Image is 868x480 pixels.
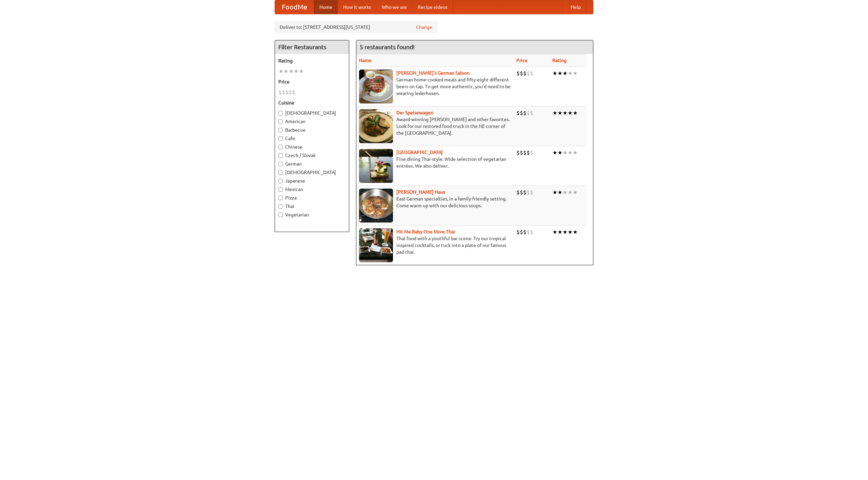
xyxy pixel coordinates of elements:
img: satay.jpg [359,149,393,183]
li: $ [523,149,527,156]
li: ★ [283,68,289,75]
li: $ [520,149,523,156]
li: ★ [557,228,563,236]
li: $ [282,89,285,96]
p: Fine dining Thai-style. Wide selection of vegetarian entrées. We also deliver. [359,156,511,169]
a: Name [359,58,372,63]
h5: Price [278,78,346,85]
input: Chinese [278,145,283,149]
a: Who we are [376,0,412,14]
label: Chinese [278,143,346,150]
img: esthers.jpg [359,70,393,103]
a: Price [516,58,528,63]
li: $ [292,89,295,96]
li: $ [530,228,533,236]
img: speisewagen.jpg [359,109,393,143]
label: American [278,118,346,125]
li: $ [285,89,289,96]
label: Cafe [278,135,346,142]
input: Pizza [278,196,283,200]
li: ★ [557,109,563,117]
input: Cafe [278,136,283,141]
p: Thai food with a youthful bar scene. Try our tropical inspired cocktails, or tuck into a plate of... [359,235,511,255]
li: ★ [557,70,563,77]
b: [PERSON_NAME] Haus [396,189,445,195]
input: [DEMOGRAPHIC_DATA] [278,111,283,115]
li: $ [278,89,282,96]
li: $ [289,89,292,96]
a: [PERSON_NAME]'s German Saloon [396,70,470,76]
li: ★ [299,68,304,75]
p: Award-winning [PERSON_NAME] and other favorites. Look for our restored food truck in the NE corne... [359,116,511,136]
a: How it works [338,0,376,14]
li: ★ [573,70,578,77]
li: ★ [563,109,568,117]
li: ★ [557,189,563,196]
li: $ [527,189,530,196]
li: ★ [568,228,573,236]
li: ★ [568,70,573,77]
li: $ [523,228,527,236]
label: [DEMOGRAPHIC_DATA] [278,169,346,176]
li: $ [530,149,533,156]
input: Vegetarian [278,213,283,217]
input: American [278,119,283,124]
p: German home-cooked meals and fifty-eight different beers on tap. To get more authentic, you'd nee... [359,76,511,97]
li: ★ [573,149,578,156]
input: [DEMOGRAPHIC_DATA] [278,170,283,175]
a: Help [565,0,586,14]
li: $ [530,189,533,196]
label: Japanese [278,177,346,184]
li: $ [516,149,520,156]
a: Home [314,0,338,14]
input: Czech / Slovak [278,153,283,158]
li: ★ [289,68,294,75]
li: ★ [552,109,557,117]
li: $ [527,109,530,117]
li: ★ [294,68,299,75]
input: Japanese [278,179,283,183]
li: $ [516,109,520,117]
label: Vegetarian [278,211,346,218]
a: FoodMe [275,0,314,14]
li: $ [530,109,533,117]
li: $ [527,70,530,77]
li: ★ [563,189,568,196]
li: ★ [568,109,573,117]
li: $ [527,228,530,236]
li: $ [516,228,520,236]
label: Czech / Slovak [278,152,346,159]
a: Rating [552,58,567,63]
li: $ [523,189,527,196]
img: kohlhaus.jpg [359,189,393,223]
input: Thai [278,204,283,209]
input: Barbecue [278,128,283,132]
li: $ [516,70,520,77]
div: Deliver to: [STREET_ADDRESS][US_STATE] [275,21,437,33]
label: Thai [278,203,346,210]
li: ★ [563,149,568,156]
p: East German specialties, in a family-friendly setting. Come warm up with our delicious soups. [359,195,511,209]
h5: Rating [278,57,346,64]
a: Recipe videos [412,0,453,14]
label: German [278,160,346,167]
label: Barbecue [278,127,346,133]
a: Hit Me Baby One More Thai [396,229,455,234]
li: ★ [563,228,568,236]
li: $ [523,109,527,117]
b: [GEOGRAPHIC_DATA] [396,150,443,155]
input: Mexican [278,187,283,192]
label: Mexican [278,186,346,193]
li: $ [530,70,533,77]
label: [DEMOGRAPHIC_DATA] [278,110,346,116]
h5: Cuisine [278,99,346,106]
a: Der Speisewagen [396,110,433,115]
li: $ [520,109,523,117]
li: $ [520,228,523,236]
img: babythai.jpg [359,228,393,262]
li: ★ [552,70,557,77]
li: ★ [573,189,578,196]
